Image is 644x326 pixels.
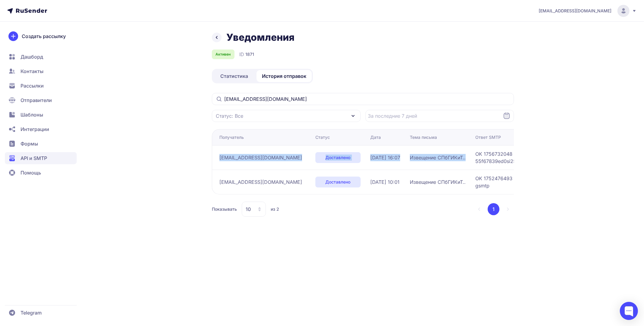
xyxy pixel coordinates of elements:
span: Интеграции [21,126,49,133]
span: Помощь [21,169,41,176]
span: OK 1756732048 2adb3069b0e04-55f67839ed0si2571007e87.230 - gsmtp [475,150,626,165]
input: Datepicker input [365,110,514,122]
div: Дата [370,134,381,140]
div: Тема письма [410,134,437,140]
span: История отправок [262,72,306,80]
div: ID [239,51,254,58]
span: Рассылки [21,82,44,89]
span: Шаблоны [21,111,43,118]
span: Доставлено [326,179,351,185]
span: Статус: Все [216,112,243,120]
span: 10 [246,206,251,213]
span: OK 1752476493 38308e7fff4ca-32fab88ef05si28154341fa.220 - gsmtp [475,175,626,189]
span: Активен [216,52,231,57]
div: Статус [315,134,330,140]
a: История отправок [257,70,312,82]
span: Извещение СПбГИКиТ.. [410,178,466,186]
input: Поиск [212,93,514,105]
span: Отправители [21,97,52,104]
span: Показывать [212,206,237,212]
span: Извещение СПбГИКиТ.. [410,154,466,161]
div: Ответ SMTP [475,134,501,140]
a: Telegram [5,307,77,319]
span: [EMAIL_ADDRESS][DOMAIN_NAME] [219,154,302,161]
h1: Уведомления [226,31,295,43]
span: [DATE] 10:01 [370,178,400,186]
span: из 2 [271,206,279,212]
span: Доставлено [326,155,351,161]
span: [DATE] 16:07 [370,154,400,161]
a: Статистика [213,70,255,82]
span: API и SMTP [21,155,47,162]
div: Получатель [219,134,244,140]
span: Контакты [21,68,43,75]
span: 1871 [245,51,254,57]
span: Формы [21,140,38,147]
span: [EMAIL_ADDRESS][DOMAIN_NAME] [539,8,611,14]
span: Telegram [21,309,42,316]
span: Дашборд [21,53,43,60]
button: 1 [488,203,499,215]
span: [EMAIL_ADDRESS][DOMAIN_NAME] [219,178,302,186]
span: Статистика [220,72,248,80]
span: Создать рассылку [22,33,66,40]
